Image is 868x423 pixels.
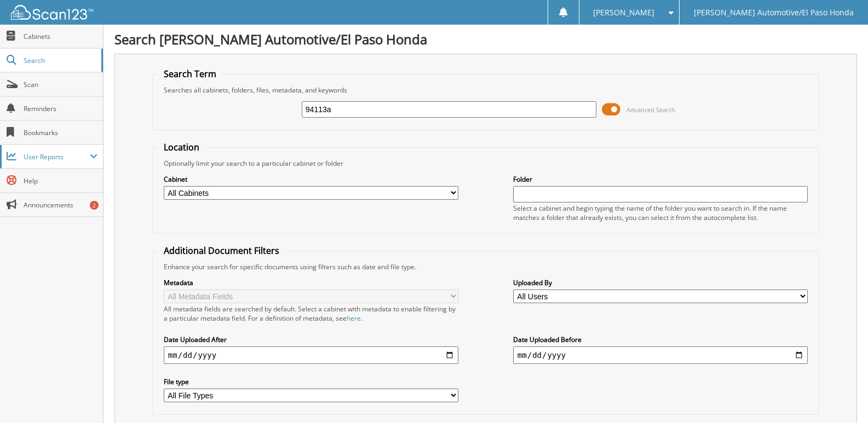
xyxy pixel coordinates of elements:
[24,176,97,186] span: Help
[164,278,458,287] label: Metadata
[24,80,97,89] span: Scan
[158,141,205,153] legend: Location
[164,346,458,364] input: start
[24,32,97,41] span: Cabinets
[347,314,361,323] a: here
[158,262,813,271] div: Enhance your search for specific documents using filters such as date and file type.
[24,152,90,161] span: User Reports
[813,370,868,423] iframe: Chat Widget
[694,9,854,16] span: [PERSON_NAME] Automotive/El Paso Honda
[11,5,93,20] img: scan123-logo-white.svg
[158,85,813,95] div: Searches all cabinets, folders, files, metadata, and keywords
[24,128,97,137] span: Bookmarks
[164,175,458,184] label: Cabinet
[513,335,808,344] label: Date Uploaded Before
[90,201,99,210] div: 2
[513,278,808,287] label: Uploaded By
[626,106,675,114] span: Advanced Search
[24,104,97,113] span: Reminders
[164,377,458,386] label: File type
[164,304,458,323] div: All metadata fields are searched by default. Select a cabinet with metadata to enable filtering b...
[593,9,654,16] span: [PERSON_NAME]
[158,245,285,257] legend: Additional Document Filters
[164,335,458,344] label: Date Uploaded After
[24,56,96,65] span: Search
[158,68,222,80] legend: Search Term
[513,204,808,222] div: Select a cabinet and begin typing the name of the folder you want to search in. If the name match...
[158,159,813,168] div: Optionally limit your search to a particular cabinet or folder
[24,200,97,210] span: Announcements
[513,175,808,184] label: Folder
[513,346,808,364] input: end
[114,30,857,48] h1: Search [PERSON_NAME] Automotive/El Paso Honda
